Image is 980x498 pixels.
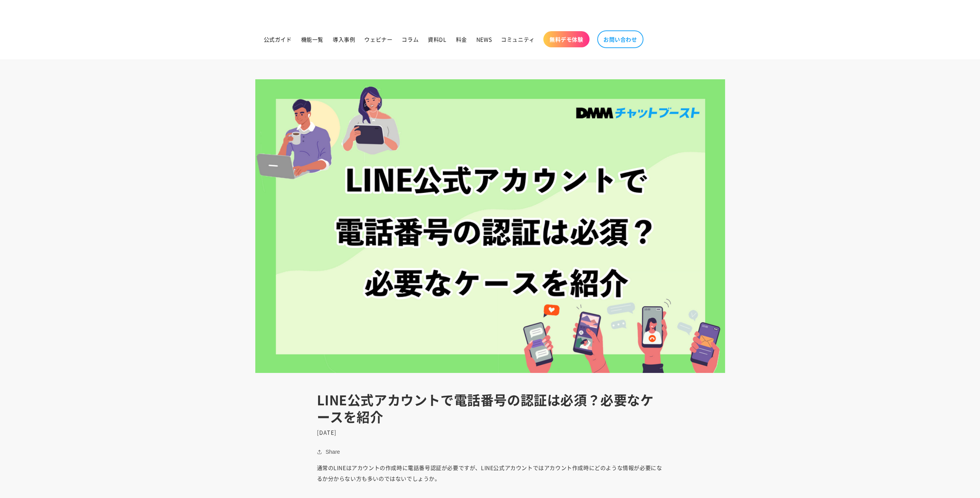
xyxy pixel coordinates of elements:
[476,36,492,43] span: NEWS
[603,36,637,43] span: お問い合わせ
[451,31,472,47] a: 料金
[259,31,297,47] a: 公式ガイド
[301,36,323,43] span: 機能一覧
[543,31,590,47] a: 無料デモ体験
[297,31,328,47] a: 機能一覧
[364,36,392,43] span: ウェビナー
[317,447,342,456] button: Share
[549,36,583,43] span: 無料デモ体験
[496,31,539,47] a: コミュニティ
[328,31,360,47] a: 導入事例
[397,31,423,47] a: コラム
[317,428,337,436] time: [DATE]
[423,31,451,47] a: 資料DL
[317,464,662,482] span: 通常のLINEはアカウントの作成時に電話番号認証が必要ですが、LINE公式アカウントではアカウント作成時にどのような情報が必要になるか分からない方も多いのではないでしょうか。
[472,31,496,47] a: NEWS
[456,36,467,43] span: 料金
[402,36,419,43] span: コラム
[255,79,725,373] img: LINE公式アカウントで電話番号認証が必要なケースを紹介
[264,36,292,43] span: 公式ガイド
[597,30,643,48] a: お問い合わせ
[317,391,663,425] h1: LINE公式アカウントで電話番号の認証は必須？必要なケースを紹介
[333,36,355,43] span: 導入事例
[501,36,535,43] span: コミュニティ
[360,31,397,47] a: ウェビナー
[428,36,446,43] span: 資料DL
